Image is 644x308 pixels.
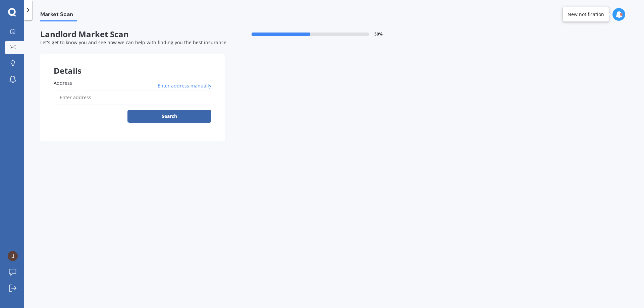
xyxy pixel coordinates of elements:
[54,80,72,86] span: Address
[54,90,211,105] input: Enter address
[40,29,225,39] span: Landlord Market Scan
[374,32,383,37] span: 50 %
[40,54,225,74] div: Details
[127,110,211,123] button: Search
[568,11,604,18] div: New notification
[158,82,211,89] span: Enter address manually
[40,39,226,46] span: Let's get to know you and see how we can help with finding you the best insurance
[40,11,77,20] span: Market Scan
[8,251,18,261] img: ACg8ocJOoytxAKfe_RQBSAqmg4q_jl9GSH7LCm9Naf81MCmYHmAN-w=s96-c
